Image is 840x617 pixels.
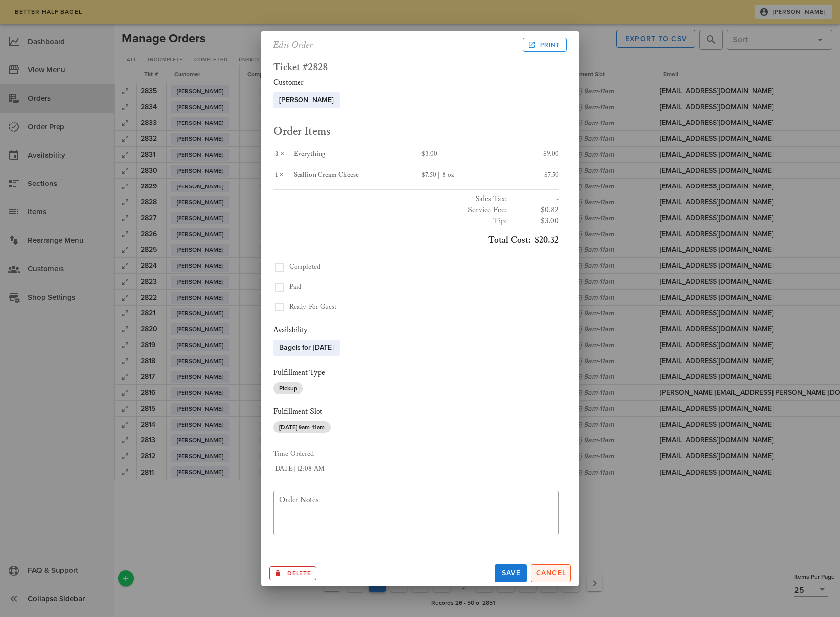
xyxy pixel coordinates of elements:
[294,150,410,159] div: Everything
[274,569,312,578] span: Delete
[273,37,314,53] h2: Edit Order
[273,325,559,336] div: Availability
[273,77,559,88] div: Customer
[273,62,559,73] h2: Ticket #2828
[279,92,334,108] span: [PERSON_NAME]
[273,150,281,158] span: 3
[416,144,487,165] div: $3.00
[273,194,507,205] h3: Sales Tax:
[279,421,325,433] span: [DATE] 9am-11am
[273,150,294,159] div: ×
[511,216,559,227] h3: $3.00
[289,263,320,271] span: Completed
[273,368,559,378] div: Fulfillment Type
[273,216,507,227] h3: Tip:
[499,569,523,577] span: Save
[273,406,559,417] div: Fulfillment Slot
[273,235,559,246] h3: $20.32
[269,566,316,580] button: Archive this Record?
[523,38,567,52] a: Print
[273,464,559,475] div: [DATE] 12:08 AM
[437,171,455,179] span: | 8 oz
[279,340,334,356] span: Bagels for [DATE]
[273,449,559,460] div: Time Ordered
[273,171,280,179] span: 1
[535,569,566,577] span: Cancel
[273,171,294,180] div: ×
[511,194,559,205] h3: -
[289,283,301,291] span: Paid
[487,165,559,185] div: $7.50
[279,382,297,394] span: Pickup
[289,303,337,311] span: Ready For Guest
[273,124,559,140] h2: Order Items
[531,564,571,582] button: Cancel
[488,235,531,246] span: Total Cost:
[495,564,527,582] button: Save
[487,144,559,165] div: $9.00
[294,171,410,180] div: Scallion Cream Cheese
[273,205,507,216] h3: Service Fee:
[511,205,559,216] h3: $0.82
[529,40,560,49] span: Print
[416,165,487,185] div: $7.50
